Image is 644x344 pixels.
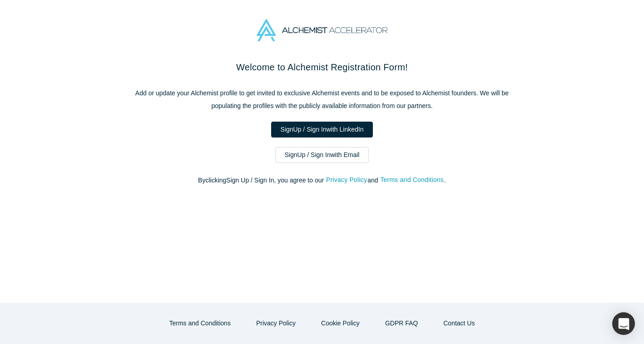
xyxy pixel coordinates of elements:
[434,315,484,331] a: Contact Us
[326,175,367,185] button: Privacy Policy
[257,19,387,41] img: Alchemist Accelerator Logo
[247,315,305,331] button: Privacy Policy
[376,315,427,331] a: GDPR FAQ
[275,147,369,163] a: SignUp / Sign Inwith Email
[131,87,513,112] p: Add or update your Alchemist profile to get invited to exclusive Alchemist events and to be expos...
[160,315,240,331] button: Terms and Conditions
[131,176,513,185] p: By clicking Sign Up / Sign In , you agree to our and .
[380,175,444,185] button: Terms and Conditions
[312,315,369,331] button: Cookie Policy
[131,60,513,74] h2: Welcome to Alchemist Registration Form!
[271,122,373,138] a: SignUp / Sign Inwith LinkedIn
